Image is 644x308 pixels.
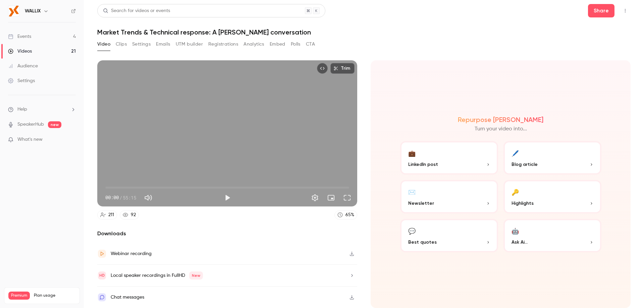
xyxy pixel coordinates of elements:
[8,63,38,69] div: Audience
[408,187,416,197] div: ✉️
[512,187,519,197] div: 🔑
[221,191,234,204] button: Play
[8,33,31,40] div: Events
[8,6,19,16] img: WALLIX
[512,226,519,236] div: 🤖
[317,63,328,74] button: Embed video
[408,200,434,207] span: Newsletter
[34,293,75,298] span: Plan usage
[306,39,315,50] button: CTA
[132,39,151,50] button: Settings
[8,292,30,300] span: Premium
[97,230,357,238] h2: Downloads
[503,219,601,252] button: 🤖Ask Ai...
[340,191,354,204] button: Full screen
[400,219,498,252] button: 💬Best quotes
[270,39,285,50] button: Embed
[503,141,601,175] button: 🖊️Blog article
[345,211,354,219] div: 65 %
[8,48,32,55] div: Videos
[17,121,44,128] a: SpeakerHub
[108,211,114,219] div: 211
[503,180,601,213] button: 🔑Highlights
[97,39,110,50] button: Video
[330,63,355,74] button: Trim
[105,194,119,201] span: 00:00
[512,161,538,168] span: Blog article
[176,39,203,50] button: UTM builder
[111,293,144,301] div: Chat messages
[334,210,357,220] a: 65%
[8,77,35,84] div: Settings
[123,194,136,201] span: 55:15
[189,271,203,280] span: New
[408,239,437,246] span: Best quotes
[48,121,61,128] span: new
[25,8,41,14] h6: WALLIX
[244,39,264,50] button: Analytics
[111,271,203,280] div: Local speaker recordings in FullHD
[588,4,614,17] button: Share
[308,191,322,204] button: Settings
[512,148,519,158] div: 🖊️
[17,106,27,113] span: Help
[408,161,438,168] span: LinkedIn post
[408,226,416,236] div: 💬
[620,5,631,16] button: Top Bar Actions
[131,211,136,219] div: 92
[105,194,136,201] div: 00:00
[208,39,238,50] button: Registrations
[291,39,301,50] button: Polls
[119,194,122,201] span: /
[400,141,498,175] button: 💼LinkedIn post
[156,39,170,50] button: Emails
[120,210,139,220] a: 92
[142,191,155,204] button: Mute
[17,136,43,143] span: What's new
[512,239,528,246] span: Ask Ai...
[324,191,338,204] button: Turn on miniplayer
[97,210,117,220] a: 211
[400,180,498,213] button: ✉️Newsletter
[458,116,543,124] h2: Repurpose [PERSON_NAME]
[103,7,170,14] div: Search for videos or events
[512,200,534,207] span: Highlights
[475,125,527,133] p: Turn your video into...
[408,148,416,158] div: 💼
[116,39,127,50] button: Clips
[68,137,76,143] iframe: Noticeable Trigger
[111,250,152,258] div: Webinar recording
[97,28,631,36] h1: Market Trends & Technical response: A [PERSON_NAME] conversation
[8,106,76,113] li: help-dropdown-opener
